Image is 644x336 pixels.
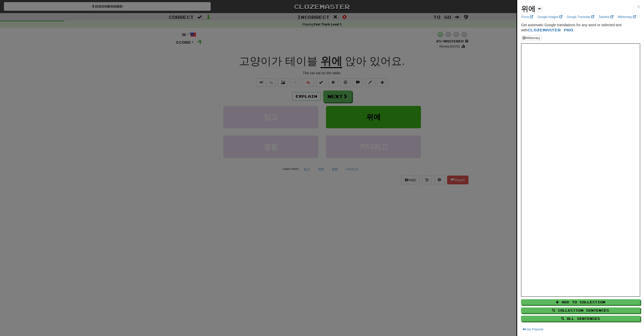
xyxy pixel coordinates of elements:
button: Wiktionary [521,35,542,41]
a: Tatoeba [597,14,615,20]
button: All Sentences [521,316,640,321]
button: Add to Collection [521,299,640,305]
button: Use Popover [521,326,545,332]
a: Wiktionary [616,14,638,20]
strong: 위에 [521,5,535,13]
span: × [637,4,640,10]
a: Google Translate [565,14,596,20]
a: Google Images [536,14,564,20]
button: Close [637,4,640,9]
a: Forvo [520,14,535,20]
button: Collection Sentences [521,307,640,313]
a: Clozemaster Pro [527,28,573,32]
p: Get automatic Google translations for any word or selected text with . [521,22,640,33]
